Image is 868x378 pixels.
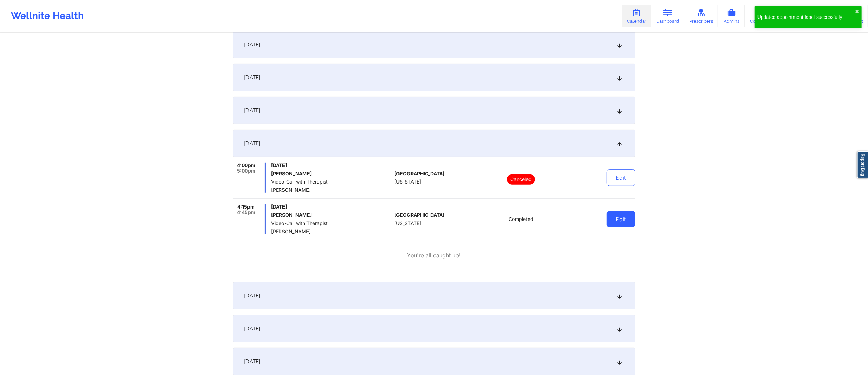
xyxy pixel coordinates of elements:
[244,41,261,48] span: [DATE]
[271,204,392,210] span: [DATE]
[757,14,855,21] div: Updated appointment label successfully
[244,107,261,114] span: [DATE]
[855,9,859,14] button: close
[271,229,392,234] span: [PERSON_NAME]
[407,251,461,259] p: You're all caught up!
[244,140,261,147] span: [DATE]
[857,151,868,178] a: Report Bug
[394,171,444,176] span: [GEOGRAPHIC_DATA]
[237,168,255,174] span: 5:00pm
[271,212,392,218] h6: [PERSON_NAME]
[244,74,261,81] span: [DATE]
[271,171,392,176] h6: [PERSON_NAME]
[237,163,255,168] span: 4:00pm
[244,358,261,365] span: [DATE]
[394,221,421,226] span: [US_STATE]
[607,211,635,227] button: Edit
[394,212,444,218] span: [GEOGRAPHIC_DATA]
[394,179,421,185] span: [US_STATE]
[237,204,255,210] span: 4:15pm
[622,5,651,27] a: Calendar
[607,169,635,186] button: Edit
[651,5,684,27] a: Dashboard
[745,5,773,27] a: Coaches
[237,210,255,215] span: 4:45pm
[684,5,718,27] a: Prescribers
[718,5,745,27] a: Admins
[271,163,392,168] span: [DATE]
[507,174,535,185] p: Canceled
[271,187,392,193] span: [PERSON_NAME]
[244,325,261,332] span: [DATE]
[509,216,533,222] span: Completed
[244,292,261,299] span: [DATE]
[271,221,392,226] span: Video-Call with Therapist
[271,179,392,185] span: Video-Call with Therapist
